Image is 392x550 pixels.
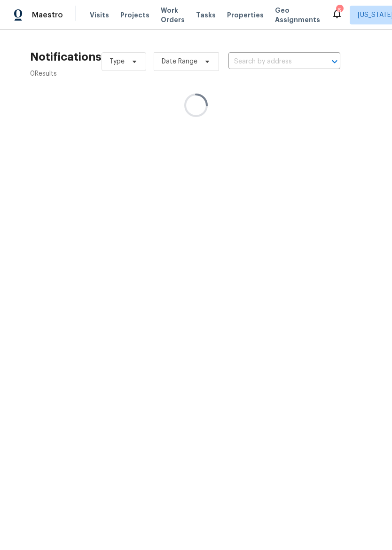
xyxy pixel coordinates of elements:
span: Properties [227,10,264,20]
span: Projects [120,10,149,20]
span: Date Range [162,57,197,66]
span: Maestro [32,10,63,20]
div: 6 [336,6,343,15]
h2: Notifications [30,52,102,62]
button: Open [328,55,341,68]
span: Work Orders [161,6,185,24]
span: Tasks [196,12,216,18]
span: Visits [90,10,109,20]
span: Type [110,57,125,66]
span: Geo Assignments [275,6,320,24]
input: Search by address [228,55,314,69]
div: 0 Results [30,69,102,79]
